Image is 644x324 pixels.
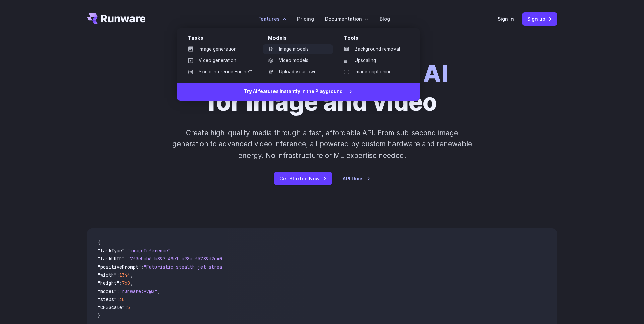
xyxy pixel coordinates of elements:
div: Tasks [188,34,257,44]
div: Tools [344,34,409,44]
span: } [98,313,100,319]
span: "Futuristic stealth jet streaking through a neon-lit cityscape with glowing purple exhaust" [144,264,390,270]
a: Image generation [183,44,257,54]
span: "steps" [98,296,117,302]
a: Try AI features instantly in the Playground [177,83,420,101]
div: Models [268,34,333,44]
span: , [130,272,133,278]
a: Sign in [498,15,514,23]
a: Sign up [522,12,557,25]
a: Upload your own [263,67,333,77]
a: Background removal [338,44,409,54]
span: : [141,264,144,270]
span: , [130,280,133,286]
label: Documentation [325,15,369,23]
span: "7f3ebcb6-b897-49e1-b98c-f5789d2d40d7" [127,256,230,262]
span: : [117,296,119,302]
span: 768 [122,280,130,286]
span: "model" [98,288,117,294]
a: Video generation [183,55,257,66]
span: { [98,239,100,246]
label: Features [258,15,286,23]
a: Sonic Inference Engine™ [183,67,257,77]
span: "height" [98,280,119,286]
p: Create high-quality media through a fast, affordable API. From sub-second image generation to adv... [171,127,473,161]
span: , [171,248,173,254]
span: 5 [127,304,130,310]
span: "positivePrompt" [98,264,141,270]
span: "imageInference" [127,248,171,254]
span: : [117,288,119,294]
a: Upscaling [338,55,409,66]
span: "taskUUID" [98,256,125,262]
span: : [125,248,127,254]
a: Blog [380,15,390,23]
span: "width" [98,272,117,278]
a: Video models [263,55,333,66]
span: : [125,304,127,310]
span: 40 [119,296,125,302]
span: "taskType" [98,248,125,254]
a: Image models [263,44,333,54]
span: , [125,296,127,302]
span: : [125,256,127,262]
span: , [157,288,160,294]
span: : [117,272,119,278]
a: Image captioning [338,67,409,77]
span: "CFGScale" [98,304,125,310]
a: Get Started Now [274,172,332,185]
a: Pricing [297,15,314,23]
a: API Docs [343,175,371,182]
span: "runware:97@2" [119,288,157,294]
span: : [119,280,122,286]
span: 1344 [119,272,130,278]
a: Go to / [87,13,146,24]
